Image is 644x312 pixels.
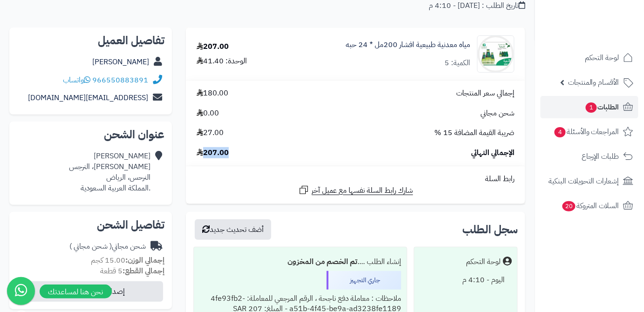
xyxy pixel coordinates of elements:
a: طلبات الإرجاع [541,145,638,168]
small: 5 قطعة [100,265,164,277]
span: المراجعات والأسئلة [554,125,619,138]
span: ضريبة القيمة المضافة 15 % [434,128,514,138]
h3: سجل الطلب [462,224,518,235]
a: شارك رابط السلة نفسها مع عميل آخر [298,184,413,196]
div: لوحة التحكم [466,257,500,267]
a: [PERSON_NAME] [92,56,149,68]
span: إشعارات التحويلات البنكية [548,175,619,188]
span: لوحة التحكم [585,51,619,64]
span: شحن مجاني [480,108,514,119]
span: 207.00 [197,148,229,158]
a: واتساب [63,75,90,86]
b: تم الخصم من المخزون [288,256,357,267]
a: السلات المتروكة20 [541,195,638,217]
h2: تفاصيل الشحن [17,219,164,231]
span: 1 [586,102,597,113]
span: 0.00 [197,108,219,119]
div: 207.00 [197,41,229,52]
span: طلبات الإرجاع [582,150,619,163]
div: تاريخ الطلب : [DATE] - 4:10 م [429,0,525,11]
img: logo-2.png [581,26,635,46]
span: الأقسام والمنتجات [568,76,619,89]
span: 27.00 [197,128,224,138]
strong: إجمالي القطع: [123,265,164,277]
a: الطلبات1 [541,96,638,118]
span: شارك رابط السلة نفسها مع عميل آخر [312,185,413,196]
small: 15.00 كجم [91,255,164,266]
button: إصدار بوليصة الشحن [15,281,163,302]
span: الطلبات [585,101,619,114]
h2: تفاصيل العميل [17,35,164,46]
div: جاري التجهيز [327,271,401,290]
div: اليوم - 4:10 م [420,271,512,289]
button: أضف تحديث جديد [195,219,271,240]
a: 966550883891 [92,75,148,86]
strong: إجمالي الوزن: [125,255,164,266]
div: رابط السلة [190,174,521,184]
img: 1746306693-WhatsApp%20Image%202025-05-04%20at%2012.04.03%20AM-90x90.jpeg [478,35,514,73]
span: ( شحن مجاني ) [69,241,112,252]
span: السلات المتروكة [562,199,619,212]
span: 20 [562,201,575,211]
span: الإجمالي النهائي [471,148,514,158]
h2: عنوان الشحن [17,129,164,140]
div: إنشاء الطلب .... [199,253,401,271]
div: الكمية: 5 [445,58,470,68]
span: 180.00 [197,88,228,99]
div: الوحدة: 41.40 [197,56,247,67]
a: لوحة التحكم [541,47,638,69]
span: إجمالي سعر المنتجات [456,88,514,99]
a: [EMAIL_ADDRESS][DOMAIN_NAME] [28,92,148,103]
span: 4 [555,127,566,137]
div: [PERSON_NAME] [PERSON_NAME]، النرجس النرحس، الرياض .المملكة العربية السعودية [69,151,151,193]
a: مياه معدنية طبيعية افشار 200مل * 24 حبه [346,40,470,50]
a: المراجعات والأسئلة4 [541,121,638,143]
a: إشعارات التحويلات البنكية [541,170,638,192]
div: شحن مجاني [69,241,146,252]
